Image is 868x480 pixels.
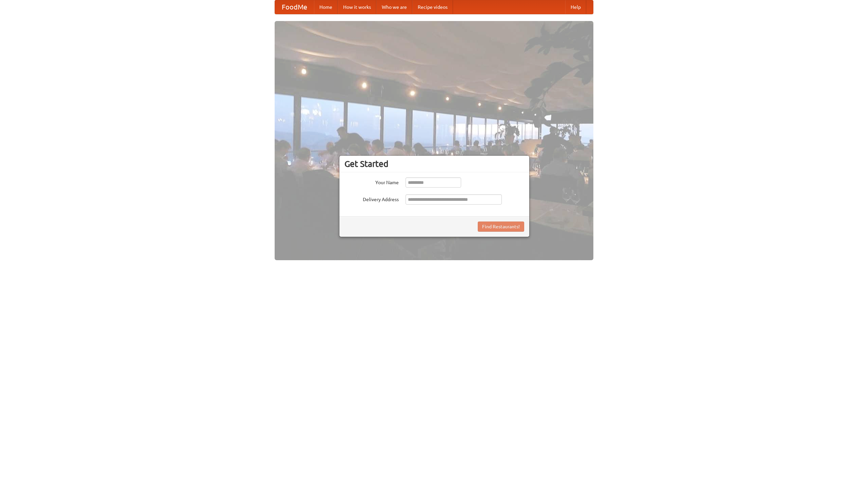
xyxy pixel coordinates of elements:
a: FoodMe [275,0,314,14]
h3: Get Started [344,159,524,169]
a: Who we are [376,0,412,14]
a: How it works [338,0,376,14]
label: Your Name [344,177,399,186]
label: Delivery Address [344,194,399,203]
a: Home [314,0,338,14]
button: Find Restaurants! [478,222,524,232]
a: Help [565,0,586,14]
a: Recipe videos [412,0,453,14]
